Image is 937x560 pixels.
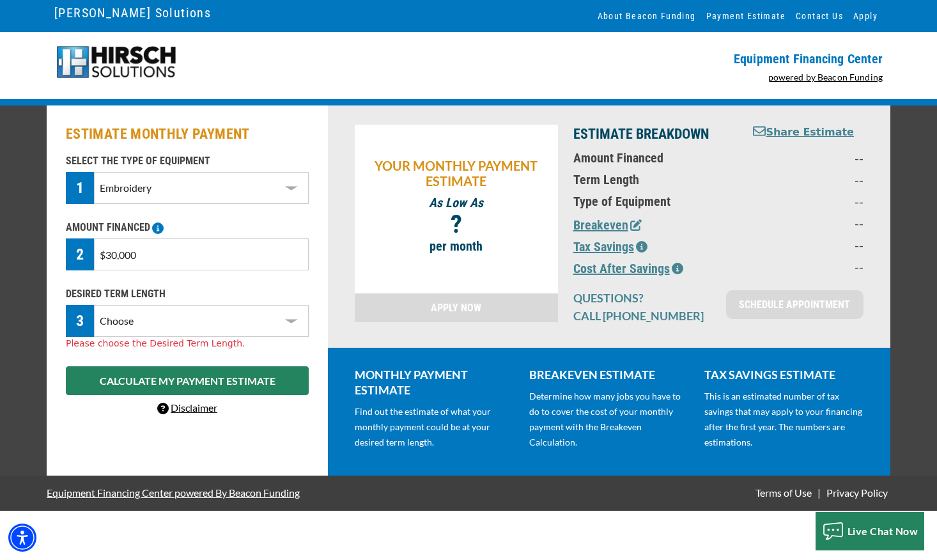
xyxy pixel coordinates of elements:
[66,238,94,270] div: 2
[66,220,309,235] p: AMOUNT FINANCED
[573,150,736,166] p: Amount Financed
[361,195,552,210] p: As Low As
[768,72,883,82] a: powered by Beacon Funding - open in a new tab
[752,194,863,209] p: --
[66,286,309,302] p: DESIRED TERM LENGTH
[752,259,863,274] p: --
[573,237,647,256] button: Tax Savings
[816,512,925,550] button: Live Chat Now
[529,367,688,382] p: BREAKEVEN ESTIMATE
[573,172,736,187] p: Term Length
[573,194,736,209] p: Type of Equipment
[355,404,514,450] p: Find out the estimate of what your monthly payment could be at your desired term length.
[66,337,309,350] div: Please choose the Desired Term Length.
[361,158,552,189] p: YOUR MONTHLY PAYMENT ESTIMATE
[824,486,890,499] a: Privacy Policy - open in a new tab
[753,486,814,499] a: Terms of Use - open in a new tab
[361,238,552,254] p: per month
[726,290,863,319] a: SCHEDULE APPOINTMENT
[753,125,854,141] button: Share Estimate
[66,305,94,337] div: 3
[704,367,863,382] p: TAX SAVINGS ESTIMATE
[573,308,711,323] p: CALL [PHONE_NUMBER]
[54,45,178,80] img: logo
[8,524,36,552] div: Accessibility Menu
[752,150,863,166] p: --
[66,366,309,395] button: CALCULATE MY PAYMENT ESTIMATE
[66,172,94,204] div: 1
[752,172,863,187] p: --
[361,217,552,232] p: ?
[529,389,688,450] p: Determine how many jobs you have to do to cover the cost of your monthly payment with the Breakev...
[355,367,514,398] p: MONTHLY PAYMENT ESTIMATE
[66,125,309,144] h2: ESTIMATE MONTHLY PAYMENT
[573,290,711,306] p: QUESTIONS?
[157,401,217,414] a: Disclaimer
[47,477,300,508] a: Equipment Financing Center powered By Beacon Funding - open in a new tab
[573,215,642,235] button: Breakeven
[66,153,309,169] p: SELECT THE TYPE OF EQUIPMENT
[704,389,863,450] p: This is an estimated number of tax savings that may apply to your financing after the first year....
[94,238,309,270] input: $
[848,525,918,537] span: Live Chat Now
[573,125,736,144] p: ESTIMATE BREAKDOWN
[355,293,558,322] a: APPLY NOW
[573,259,683,278] button: Cost After Savings
[54,2,211,24] a: [PERSON_NAME] Solutions
[476,51,883,66] p: Equipment Financing Center
[817,486,821,499] span: |
[752,215,863,231] p: --
[752,237,863,253] p: --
